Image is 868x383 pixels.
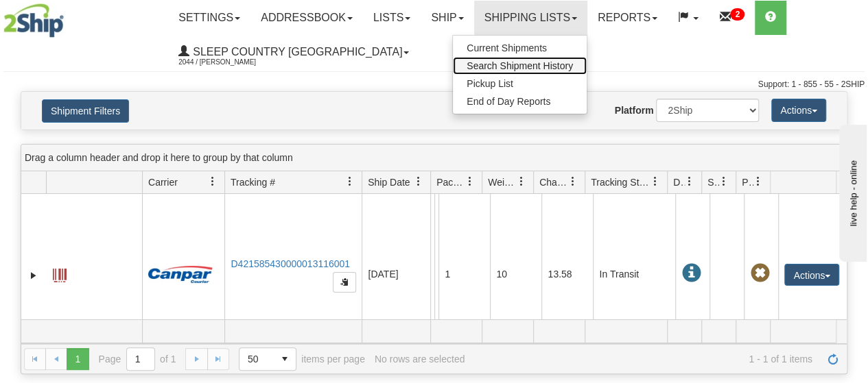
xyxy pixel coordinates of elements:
[27,269,40,282] a: Expand
[591,175,650,189] span: Tracking Status
[836,121,867,261] iframe: chat widget
[42,99,129,123] button: Shipment Filters
[10,12,127,22] div: live help - online
[231,175,275,189] span: Tracking #
[750,264,769,283] span: Pickup Not Assigned
[453,75,587,92] a: Pickup List
[201,170,224,193] a: Carrier filter column settings
[784,264,839,286] button: Actions
[333,272,356,293] button: Copy to clipboard
[430,194,434,355] td: Sleep Country [GEOGRAPHIC_DATA] Shipping department [GEOGRAPHIC_DATA] [GEOGRAPHIC_DATA] [GEOGRAPH...
[148,175,178,189] span: Carrier
[148,266,213,283] img: 14 - Canpar
[338,170,362,193] a: Tracking # filter column settings
[467,78,513,89] span: Pickup List
[673,175,685,189] span: Delivery Status
[541,194,593,355] td: 13.58
[467,96,550,107] span: End of Day Reports
[510,170,533,193] a: Weight filter column settings
[681,264,701,283] span: In Transit
[421,1,473,35] a: Ship
[707,175,719,189] span: Shipment Issues
[178,55,281,69] span: 2044 / [PERSON_NAME]
[438,194,490,355] td: 1
[127,348,154,370] input: Page 1
[3,79,865,90] div: Support: 1 - 855 - 55 - 2SHIP
[21,145,847,171] div: grid grouping header
[712,170,736,193] a: Shipment Issues filter column settings
[474,354,812,365] span: 1 - 1 of 1 items
[168,35,419,69] a: Sleep Country [GEOGRAPHIC_DATA] 2044 / [PERSON_NAME]
[709,1,755,35] a: 2
[239,347,296,371] span: Page sizes drop down
[250,1,363,35] a: Addressbook
[3,3,64,38] img: logo2044.jpg
[53,262,67,284] a: Label
[615,103,654,117] label: Platform
[362,194,430,355] td: [DATE]
[231,258,350,269] a: D421585430000013116001
[453,57,587,75] a: Search Shipment History
[467,42,547,53] span: Current Shipments
[239,347,365,371] span: items per page
[434,194,438,355] td: [PERSON_NAME] [PERSON_NAME] CA AB CALGARY T2T 1K8
[453,92,587,110] a: End of Day Reports
[678,170,701,193] a: Delivery Status filter column settings
[189,46,402,58] span: Sleep Country [GEOGRAPHIC_DATA]
[490,194,541,355] td: 10
[458,170,482,193] a: Packages filter column settings
[67,348,89,370] span: Page 1
[453,39,587,57] a: Current Shipments
[474,1,587,35] a: Shipping lists
[587,1,668,35] a: Reports
[274,348,296,370] span: select
[539,175,568,189] span: Charge
[488,175,517,189] span: Weight
[99,347,176,371] span: Page of 1
[368,175,410,189] span: Ship Date
[407,170,430,193] a: Ship Date filter column settings
[644,170,667,193] a: Tracking Status filter column settings
[561,170,585,193] a: Charge filter column settings
[771,99,826,122] button: Actions
[747,170,770,193] a: Pickup Status filter column settings
[436,175,465,189] span: Packages
[248,352,266,366] span: 50
[822,348,844,370] a: Refresh
[168,1,250,35] a: Settings
[593,194,675,355] td: In Transit
[742,175,753,189] span: Pickup Status
[730,8,744,21] sup: 2
[375,354,465,365] div: No rows are selected
[363,1,421,35] a: Lists
[467,60,573,71] span: Search Shipment History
